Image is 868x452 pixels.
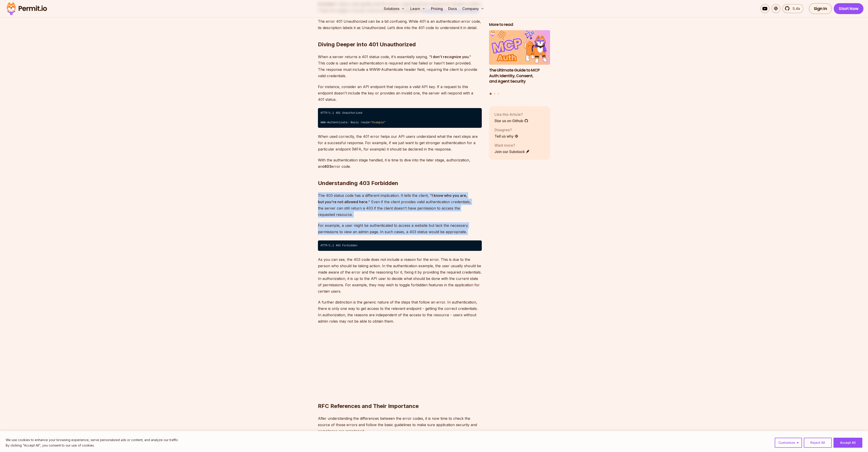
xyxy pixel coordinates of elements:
p: By clicking "Accept All", you consent to our use of cookies. [6,443,179,448]
a: Sign In [809,3,832,14]
strong: I don’t recognize you [431,54,469,59]
h2: RFC References and Their Importance [318,384,482,410]
p: Like this Article? [494,111,528,117]
p: After understanding the differences between the error codes, it is now time to check the source o... [318,415,482,434]
button: Solutions [382,4,407,13]
a: Pricing [429,4,445,13]
button: Go to slide 1 [490,93,492,95]
button: Company [460,4,486,13]
div: Posts [489,30,550,95]
button: Learn [408,4,427,13]
iframe: https://lu.ma/embed/calendar/cal-osivJJtYL9hKgx6/events [318,329,454,397]
p: Want more? [494,142,530,148]
p: As you can see, the 403 code does not include a reason for the error. This is due to the person w... [318,256,482,294]
p: Disagree? [494,127,519,132]
h2: Understanding 403 Forbidden [318,161,482,187]
p: The error 401 Unauthorized can be a bit confusing. While 401 is an authentication error code, its... [318,18,482,31]
h3: The Ultimate Guide to MCP Auth: Identity, Consent, and Agent Security [489,67,550,84]
p: We use cookies to enhance your browsing experience, serve personalized ads or content, and analyz... [6,437,179,443]
button: Reject All [804,438,832,448]
li: 1 of 3 [489,30,550,90]
a: Star us on Github [494,118,528,123]
p: For instance, consider an API endpoint that requires a valid API key. If a request to this endpoi... [318,84,482,103]
strong: 403 [324,164,331,169]
a: Start Now [834,3,863,14]
button: Accept All [834,438,862,448]
h2: More to read [489,22,550,27]
code: HTTP/1.1 403 Forbidden [318,240,482,251]
p: The 403 status code has a different implication. It tells the client, " " Even if the client prov... [318,192,482,218]
p: When used correctly, the 401 error helps our API users understand what the next steps are for a s... [318,133,482,152]
img: The Ultimate Guide to MCP Auth: Identity, Consent, and Agent Security [489,30,550,65]
a: Join our Substack [494,149,530,154]
button: Go to slide 3 [498,93,499,94]
span: 5.4k [790,6,800,11]
p: With the authentication stage handled, it is time to dive into the later stage, authorization, an... [318,157,482,170]
p: When a server returns a 401 status code, it's essentially saying, " ." This code is used when aut... [318,54,482,79]
a: 5.4k [782,4,803,13]
h2: Diving Deeper into 401 Unauthorized [318,23,482,48]
button: Customize [775,438,802,448]
code: HTTP/1.1 401 Unauthorized ⁠ WWW-Authenticate: Basic realm= [318,108,482,128]
p: For example, a user might be authenticated to access a website but lack the necessary permissions... [318,222,482,235]
button: Go to slide 2 [494,93,496,94]
a: Docs [446,4,459,13]
img: Permit logo [5,1,49,16]
p: A further distinction is the generic nature of the steps that follow an error. In authentication,... [318,299,482,324]
a: The Ultimate Guide to MCP Auth: Identity, Consent, and Agent SecurityThe Ultimate Guide to MCP Au... [489,30,550,90]
a: Tell us why [494,133,519,139]
span: "Example" [371,121,386,124]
